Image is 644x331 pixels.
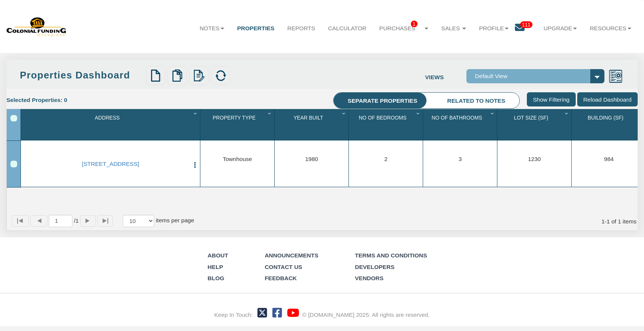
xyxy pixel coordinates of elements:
img: 579666 [6,16,67,37]
div: © [DOMAIN_NAME] 2025. All rights are reserved. [302,311,430,319]
a: Announcements [265,252,318,259]
span: 111 [520,21,532,28]
a: Vendors [355,275,384,281]
div: Column Menu [415,109,422,117]
li: Separate properties [334,93,431,109]
div: Lot Size (Sf) Sort None [499,112,572,137]
a: Properties [231,18,281,39]
div: Column Menu [266,109,274,117]
div: No Of Bathrooms Sort None [425,112,497,137]
span: 1230 [528,156,541,162]
div: Sort None [276,112,349,137]
span: No Of Bedrooms [359,115,406,121]
a: Notes [193,18,231,39]
abbr: of [74,217,75,224]
a: Blog [207,275,224,281]
label: Views [425,69,466,81]
span: Townhouse [223,156,252,162]
div: Column Menu [340,109,348,117]
button: Page to last [97,215,113,227]
div: Address Sort None [23,112,200,137]
div: Year Built Sort None [276,112,349,137]
span: 2 [384,156,388,162]
a: 0001 B Lafayette Ave, Baltimore, MD, 21202 [32,161,189,168]
span: items per page [156,217,194,223]
input: Selected page [49,215,72,227]
img: copy.png [171,69,184,82]
div: Select All [10,115,17,122]
div: Properties Dashboard [20,68,144,82]
div: Column Menu [563,109,571,117]
span: 1980 [305,156,318,162]
a: Feedback [265,275,297,281]
a: Developers [355,264,394,270]
a: 111 [515,18,537,40]
div: Sort None [351,112,423,137]
li: Related to notes [433,93,519,109]
div: Property Type Sort None [202,112,275,137]
div: Sort None [23,112,200,137]
abbr: through [605,218,607,225]
a: Profile [473,18,515,39]
a: Reports [281,18,322,39]
span: Year Built [294,115,323,121]
input: Show Filtering [527,92,576,106]
span: 3 [459,156,462,162]
span: No Of Bathrooms [432,115,482,121]
img: cell-menu.png [191,161,198,168]
span: Building (Sf) [588,115,623,121]
button: Page forward [80,215,96,227]
a: Contact Us [265,264,302,270]
button: Press to open the property menu [191,161,198,169]
div: Sort None [425,112,497,137]
input: Reload Dashboard [577,92,638,106]
span: 1 1 of 1 items [601,218,637,225]
span: Property Type [213,115,256,121]
button: Page back [30,215,47,227]
span: Address [95,115,120,121]
a: Calculator [322,18,373,39]
div: Selected Properties: 0 [6,92,73,108]
a: Upgrade [537,18,584,39]
img: new.png [150,69,162,82]
div: Sort None [202,112,275,137]
span: Lot Size (Sf) [514,115,548,121]
a: Terms and Conditions [355,252,427,259]
img: edit.png [193,69,205,82]
div: Keep In Touch: [214,311,253,319]
a: Resources [583,18,637,39]
img: refresh.png [215,69,227,82]
img: views.png [609,69,623,83]
span: 1 [74,217,79,225]
a: About [207,252,228,259]
a: Help [207,264,223,270]
div: Row 1, Row Selection Checkbox [10,161,17,167]
div: Sort None [499,112,572,137]
button: Page to first [12,215,29,227]
span: 984 [604,156,614,162]
a: Sales [435,18,472,39]
a: Purchases1 [373,18,435,39]
div: No Of Bedrooms Sort None [351,112,423,137]
div: Column Menu [192,109,200,117]
span: 1 [411,21,418,27]
div: Column Menu [489,109,497,117]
